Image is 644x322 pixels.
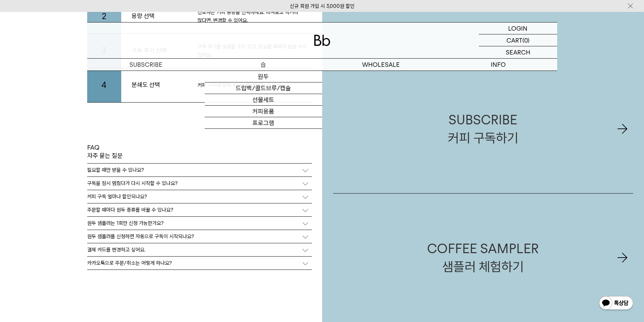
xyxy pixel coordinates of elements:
[87,143,123,160] p: FAQ 자주 묻는 질문
[121,81,198,89] span: 분쇄도 선택
[598,295,634,312] img: 카카오톡 채널 1:1 채팅 버튼
[205,94,322,106] a: 선물세트
[479,34,557,46] a: CART (0)
[314,35,330,46] img: 로고
[87,207,173,213] p: 주문할 때마다 원두 종류를 바꿀 수 있나요?
[290,3,355,9] a: 신규 회원 가입 시 3,000원 할인
[479,22,557,34] a: LOGIN
[205,106,322,117] a: 커피용품
[87,247,145,253] p: 결제 카드를 변경하고 싶어요.
[506,34,522,46] p: CART
[87,59,205,71] a: SUBSCRIBE
[87,220,164,226] p: 원두 샘플러는 1회만 신청 가능한가요?
[333,65,633,193] a: SUBSCRIBE커피 구독하기
[205,71,322,82] a: 원두
[205,117,322,129] a: 프로그램
[198,81,312,89] p: 커피 기구에 맞춰 분쇄도를 선택할 수 있어요.
[87,233,194,240] p: 원두 샘플러를 신청하면 자동으로 구독이 시작되나요?
[506,46,530,58] p: SEARCH
[427,240,539,276] div: COFFEE SAMPLER 샘플러 체험하기
[205,82,322,94] a: 드립백/콜드브루/캡슐
[440,59,557,71] p: INFO
[87,194,147,200] p: 커피 구독 얼마나 할인되나요?
[448,111,518,147] div: SUBSCRIBE 커피 구독하기
[205,59,322,71] a: 숍
[322,59,440,71] p: WHOLESALE
[87,260,172,266] p: 카카오톡으로 주문/취소는 어떻게 하나요?
[87,167,144,173] p: 필요할 때만 받을 수 있나요?
[87,68,121,102] p: 4
[87,180,178,186] p: 구독을 잠시 멈췄다가 다시 시작할 수 있나요?
[522,34,530,46] p: (0)
[508,22,528,34] p: LOGIN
